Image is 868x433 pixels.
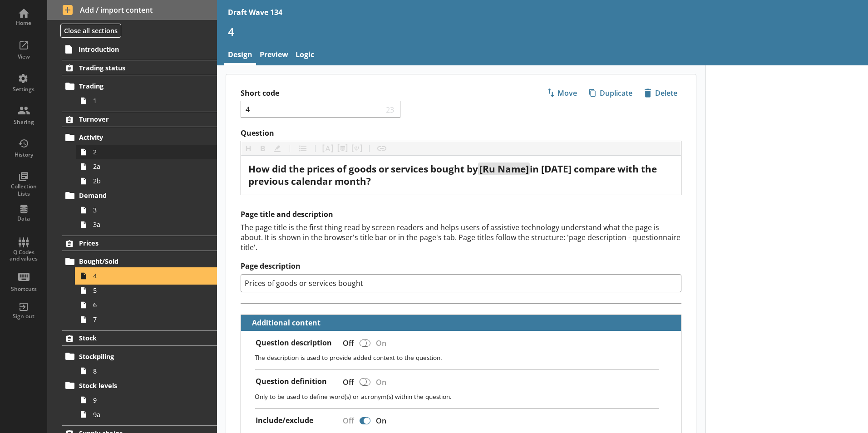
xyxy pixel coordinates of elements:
a: 6 [76,298,217,312]
a: Prices [62,236,217,251]
a: 2a [76,159,217,174]
span: Duplicate [585,86,636,100]
span: 9a [93,410,194,419]
div: Sign out [8,313,39,320]
span: Prices [79,239,190,247]
span: Trading [79,82,190,90]
label: Question [241,128,681,138]
p: Only to be used to define word(s) or acronym(s) within the question. [255,392,674,401]
a: Bought/Sold [62,254,217,269]
span: 6 [93,300,194,309]
span: 3 [93,206,194,214]
li: Stock levels99a [66,378,217,422]
li: TurnoverActivity22a2bDemand33a [47,112,217,232]
a: 4 [76,269,217,283]
span: Trading status [79,64,190,72]
a: Preview [256,46,292,65]
a: Logic [292,46,318,65]
a: Demand [62,188,217,203]
span: 3a [93,220,194,229]
a: 3 [76,203,217,217]
a: Stock levels [62,378,217,393]
span: Stock [79,334,190,342]
span: 8 [93,367,194,375]
li: Demand33a [66,188,217,232]
div: Data [8,215,39,222]
li: Stockpiling8 [66,349,217,378]
span: Introduction [79,45,190,54]
a: Stock [62,330,217,346]
span: 2a [93,162,194,171]
a: Introduction [62,42,217,56]
div: On [372,335,394,351]
label: Page description [241,261,681,271]
a: Turnover [62,112,217,127]
li: Bought/Sold4567 [66,254,217,327]
span: 5 [93,286,194,295]
span: 7 [93,315,194,324]
label: Question description [256,338,332,348]
div: Home [8,20,39,27]
li: Trading statusTrading1 [47,60,217,108]
div: Draft Wave 134 [228,7,282,17]
li: Activity22a2b [66,130,217,188]
span: Stock levels [79,381,190,390]
a: Activity [62,130,217,145]
div: On [372,413,394,429]
span: in [DATE] compare with the previous calendar month? [248,162,659,187]
span: 2 [93,148,194,156]
span: 1 [93,96,194,105]
div: History [8,151,39,158]
span: [Ru Name] [479,162,529,175]
button: Close all sections [60,24,121,38]
div: Collection Lists [8,183,39,197]
span: Delete [641,86,681,100]
span: Turnover [79,115,190,123]
label: Question definition [256,377,327,386]
li: PricesBought/Sold4567 [47,236,217,327]
a: 3a [76,217,217,232]
div: Sharing [8,118,39,126]
div: Settings [8,86,39,93]
button: Additional content [245,315,322,331]
a: 9a [76,407,217,422]
div: The page title is the first thing read by screen readers and helps users of assistive technology ... [241,222,681,252]
a: Design [224,46,256,65]
a: 8 [76,364,217,378]
button: Delete [640,85,681,101]
a: 5 [76,283,217,298]
a: 9 [76,393,217,407]
li: StockStockpiling8Stock levels99a [47,330,217,422]
span: 4 [93,271,194,280]
div: Question [248,163,674,187]
div: Off [335,374,358,390]
span: Activity [79,133,190,142]
span: Demand [79,191,190,200]
a: 2b [76,174,217,188]
span: How did the prices of goods or services bought by [248,162,478,175]
span: Stockpiling [79,352,190,361]
span: 23 [384,105,397,113]
button: Move [542,85,581,101]
div: Shortcuts [8,285,39,293]
a: Stockpiling [62,349,217,364]
span: 2b [93,177,194,185]
div: Q Codes and values [8,249,39,262]
div: On [372,374,394,390]
span: Bought/Sold [79,257,190,266]
li: Trading1 [66,79,217,108]
p: The description is used to provide added context to the question. [255,353,674,362]
span: 9 [93,396,194,404]
div: View [8,53,39,60]
h1: 4 [228,25,857,39]
a: Trading [62,79,217,93]
label: Include/exclude [256,416,313,425]
span: Move [543,86,581,100]
div: Off [335,335,358,351]
label: Short code [241,89,461,98]
h2: Page title and description [241,210,681,219]
span: Add / import content [63,5,202,15]
button: Duplicate [585,85,636,101]
a: 2 [76,145,217,159]
a: 1 [76,93,217,108]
